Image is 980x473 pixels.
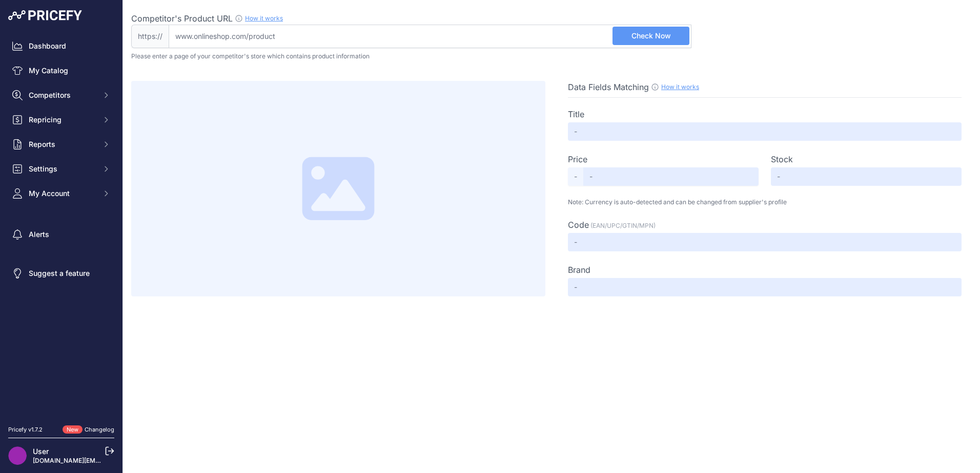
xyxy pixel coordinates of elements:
[29,90,96,100] span: Competitors
[245,14,283,22] a: How it works
[568,233,962,251] input: -
[8,37,114,413] nav: Sidebar
[8,160,114,178] button: Settings
[661,83,699,91] a: How it works
[583,167,759,186] input: -
[131,13,233,24] span: Competitor's Product URL
[631,31,671,41] span: Check Now
[568,264,590,276] label: Brand
[590,222,656,229] span: (EAN/UPC/GTIN/MPN)
[131,25,169,48] span: https://
[568,108,584,120] label: Title
[63,425,83,434] span: New
[568,122,962,141] input: -
[612,27,689,45] button: Check Now
[568,167,583,186] span: -
[8,264,114,283] a: Suggest a feature
[568,198,962,206] p: Note: Currency is auto-detected and can be changed from supplier's profile
[8,111,114,129] button: Repricing
[8,135,114,154] button: Reports
[8,61,114,80] a: My Catalog
[771,153,793,165] label: Stock
[568,82,649,92] span: Data Fields Matching
[29,115,96,125] span: Repricing
[8,425,43,434] div: Pricefy v1.7.2
[29,139,96,149] span: Reports
[568,220,589,230] span: Code
[568,153,587,165] label: Price
[33,457,191,464] a: [DOMAIN_NAME][EMAIL_ADDRESS][DOMAIN_NAME]
[85,426,114,433] a: Changelog
[29,164,96,174] span: Settings
[568,278,962,296] input: -
[29,188,96,199] span: My Account
[169,25,691,48] input: www.onlineshop.com/product
[8,10,82,20] img: Pricefy Logo
[771,167,962,186] input: -
[131,52,972,60] p: Please enter a page of your competitor's store which contains product information
[8,225,114,244] a: Alerts
[33,447,49,456] a: User
[8,184,114,203] button: My Account
[8,37,114,55] a: Dashboard
[8,86,114,104] button: Competitors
